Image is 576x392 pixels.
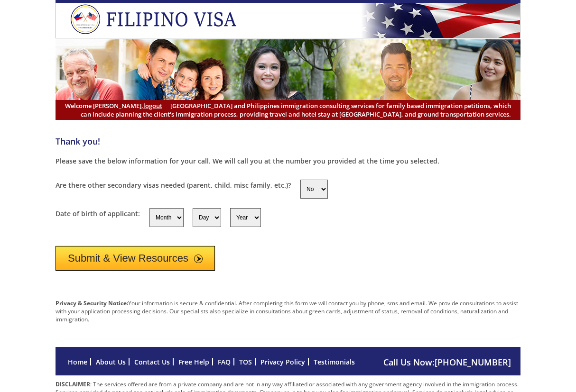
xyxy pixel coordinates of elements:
[314,357,355,366] a: Testimonials
[56,246,215,271] button: Submit & View Resources
[134,357,170,366] a: Contact Us
[96,357,126,366] a: About Us
[260,357,305,366] a: Privacy Policy
[178,357,209,366] a: Free Help
[56,299,128,307] strong: Privacy & Security Notice:
[56,181,291,190] label: Are there other secondary visas needed (parent, child, misc family, etc.)?
[143,101,162,110] a: logout
[65,101,511,119] span: [GEOGRAPHIC_DATA] and Philippines immigration consulting services for family based immigration pe...
[56,136,520,147] h4: Thank you!
[56,299,520,323] p: Your information is secure & confidential. After completing this form we will contact you by phon...
[435,356,511,368] a: [PHONE_NUMBER]
[65,101,162,110] span: Welcome [PERSON_NAME],
[239,357,252,366] a: TOS
[218,357,231,366] a: FAQ
[68,357,87,366] a: Home
[383,356,511,368] span: Call Us Now:
[56,380,90,388] strong: DISCLAIMER
[56,209,140,218] label: Date of birth of applicant:
[56,156,520,165] p: Please save the below information for your call. We will call you at the number you provided at t...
